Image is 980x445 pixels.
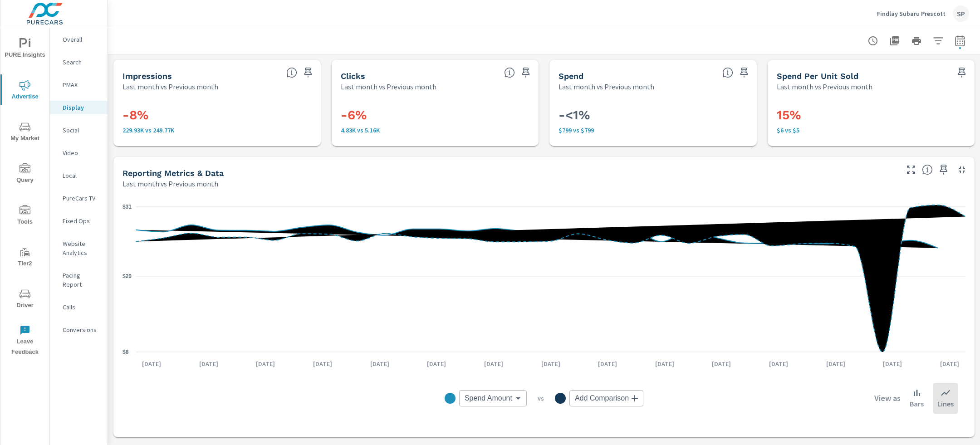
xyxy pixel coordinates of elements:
p: [DATE] [706,359,737,368]
p: 229,928 vs 249,765 [122,127,312,134]
div: Spend Amount [459,390,527,406]
p: Last month vs Previous month [122,178,218,189]
h5: Reporting Metrics & Data [122,168,224,178]
p: [DATE] [763,359,794,368]
p: Social [63,126,100,135]
p: $6 vs $5 [777,127,966,134]
p: [DATE] [478,359,510,368]
div: Add Comparison [569,390,643,406]
div: Calls [50,300,108,314]
span: Leave Feedback [3,325,47,357]
div: Overall [50,33,108,46]
button: Apply Filters [929,32,947,50]
div: Display [50,101,108,114]
p: Bars [910,398,924,409]
p: PureCars TV [63,194,100,203]
h5: Spend [559,71,583,81]
button: Print Report [907,32,926,50]
p: PMAX [63,80,100,89]
span: Advertise [3,80,47,102]
div: Pacing Report [50,269,108,291]
div: SP [953,5,969,22]
p: Conversions [63,325,100,334]
p: $799 vs $799 [559,127,748,134]
span: The number of times an ad was clicked by a consumer. [504,67,515,78]
p: Display [63,103,100,112]
div: PMAX [50,78,108,92]
span: Tier2 [3,247,47,269]
span: Save this to your personalized report [936,162,951,177]
div: Fixed Ops [50,214,108,228]
p: Fixed Ops [63,216,100,225]
button: Minimize Widget [955,162,969,177]
text: $31 [122,204,132,210]
p: [DATE] [250,359,281,368]
p: Calls [63,303,100,312]
button: Select Date Range [951,32,969,50]
span: Save this to your personalized report [955,65,969,80]
p: Last month vs Previous month [777,81,872,92]
span: Query [3,163,47,186]
div: nav menu [0,27,49,361]
span: Spend Amount [465,394,512,403]
p: Pacing Report [63,271,100,289]
p: [DATE] [193,359,225,368]
p: [DATE] [592,359,623,368]
p: [DATE] [934,359,965,368]
h3: -<1% [559,108,748,123]
p: Website Analytics [63,239,100,257]
p: Last month vs Previous month [122,81,218,92]
div: PureCars TV [50,191,108,205]
span: Tools [3,205,47,227]
span: Save this to your personalized report [519,65,533,80]
div: Video [50,146,108,160]
button: "Export Report to PDF" [886,32,904,50]
p: [DATE] [820,359,852,368]
p: [DATE] [136,359,167,368]
button: Make Fullscreen [904,162,918,177]
p: [DATE] [307,359,338,368]
h3: -6% [341,108,530,123]
p: Lines [937,398,954,409]
span: My Market [3,122,47,144]
p: Overall [63,35,100,44]
h3: 15% [777,108,966,123]
h5: Impressions [122,71,172,81]
span: The number of times an ad was shown on your behalf. [286,67,297,78]
text: $8 [122,349,129,355]
span: Save this to your personalized report [737,65,751,80]
span: Add Comparison [575,394,629,403]
h3: -8% [122,108,312,123]
span: Understand Display data over time and see how metrics compare to each other. [922,164,933,175]
span: Driver [3,289,47,311]
span: Save this to your personalized report [301,65,315,80]
h6: View as [874,394,901,403]
div: Conversions [50,323,108,337]
p: Local [63,171,100,180]
span: PURE Insights [3,38,47,60]
div: Local [50,169,108,182]
div: Website Analytics [50,237,108,259]
p: vs [527,394,555,402]
p: [DATE] [535,359,567,368]
p: Last month vs Previous month [341,81,436,92]
p: [DATE] [649,359,681,368]
p: Findlay Subaru Prescott [877,10,946,18]
div: Search [50,55,108,69]
p: 4,832 vs 5,156 [341,127,530,134]
p: [DATE] [421,359,452,368]
p: [DATE] [364,359,396,368]
p: Search [63,58,100,67]
p: [DATE] [877,359,908,368]
div: Social [50,123,108,137]
p: Video [63,148,100,157]
text: $20 [122,273,132,279]
p: Last month vs Previous month [559,81,654,92]
span: The amount of money spent on advertising during the period. [722,67,733,78]
h5: Spend Per Unit Sold [777,71,858,81]
h5: Clicks [341,71,365,81]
